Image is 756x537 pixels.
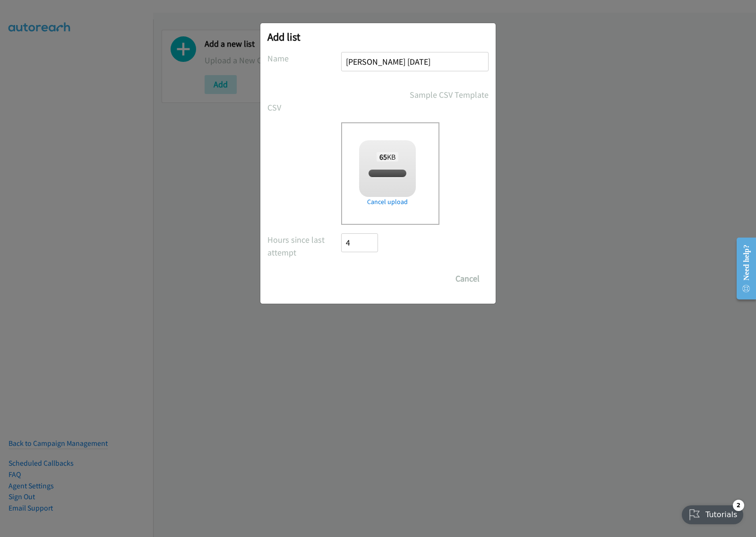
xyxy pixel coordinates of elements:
[377,152,399,162] span: KB
[676,496,749,530] iframe: Checklist
[379,152,387,162] strong: 65
[267,101,341,114] label: CSV
[267,233,341,259] label: Hours since last attempt
[359,197,416,207] a: Cancel upload
[729,231,756,306] iframe: Resource Center
[410,88,489,101] a: Sample CSV Template
[267,52,341,65] label: Name
[447,269,489,288] button: Cancel
[267,30,489,43] h2: Add list
[371,169,403,178] span: split_2.csv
